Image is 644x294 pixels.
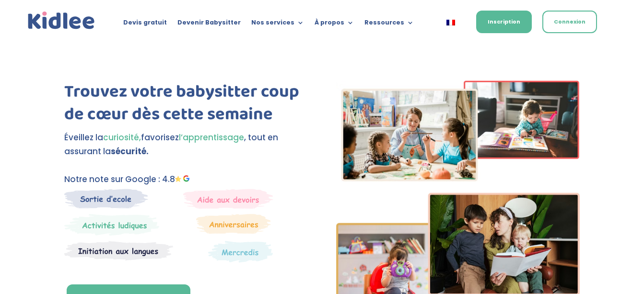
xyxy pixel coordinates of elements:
a: Inscription [476,11,532,33]
a: Ressources [364,19,414,30]
img: Mercredi [64,214,159,236]
h1: Trouvez votre babysitter coup de cœur dès cette semaine [64,81,308,131]
span: l’apprentissage [179,132,244,143]
img: Anniversaire [196,214,271,234]
p: Éveillez la favorisez , tout en assurant la [64,131,308,159]
strong: sécurité. [111,146,149,157]
img: Français [446,20,455,25]
img: Sortie decole [64,189,148,208]
a: Devis gratuit [123,19,167,30]
img: Atelier thematique [64,241,173,261]
img: logo_kidlee_bleu [26,10,97,32]
img: Thematique [208,241,273,263]
p: Notre note sur Google : 4.8 [64,172,308,186]
a: Connexion [542,11,597,33]
a: Nos services [251,19,304,30]
span: curiosité, [103,132,141,143]
img: weekends [183,189,273,209]
a: À propos [315,19,354,30]
a: Devenir Babysitter [177,19,241,30]
a: Kidlee Logo [26,10,97,32]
